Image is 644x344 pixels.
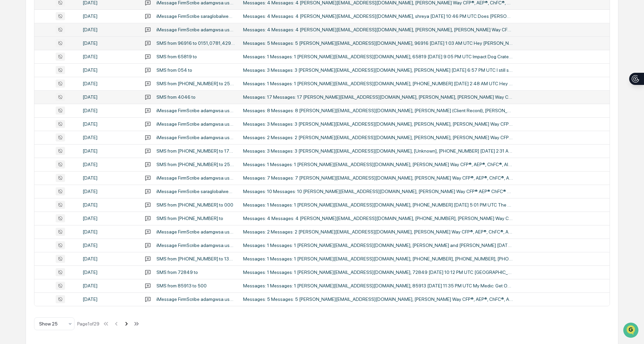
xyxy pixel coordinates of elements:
div: iMessage FirmScribe adamgwsa.uss Conversation with [PERSON_NAME] and [PERSON_NAME] 1 Message [156,243,235,248]
div: 🗄️ [49,86,54,91]
div: Messages: 1 Messages: 1 [PERSON_NAME][EMAIL_ADDRESS][DOMAIN_NAME], [PHONE_NUMBER], [PHONE_NUMBER]... [243,256,513,261]
div: Messages: 1 Messages: 1 [PERSON_NAME][EMAIL_ADDRESS][DOMAIN_NAME], [PERSON_NAME] Way CFP®, AEP®, ... [243,162,513,167]
div: SMS from [PHONE_NUMBER] to [156,216,223,221]
div: Messages: 3 Messages: 3 [PERSON_NAME][EMAIL_ADDRESS][DOMAIN_NAME], [PERSON_NAME], [PERSON_NAME] W... [243,121,513,127]
div: Messages: 2 Messages: 2 [PERSON_NAME][EMAIL_ADDRESS][DOMAIN_NAME], [PERSON_NAME] Way CFP®, AEP®, ... [243,229,513,234]
div: iMessage FirmScribe adamgwsa.uss Conversation with [PERSON_NAME] and [PERSON_NAME] CFP AEP ChFC A... [156,121,235,127]
div: Start new chat [23,52,111,58]
div: [DATE] [83,40,137,46]
div: 🔎 [7,98,12,104]
div: [DATE] [83,81,137,86]
div: Page 1 of 29 [77,321,99,326]
div: Messages: 1 Messages: 1 [PERSON_NAME][EMAIL_ADDRESS][DOMAIN_NAME], 65819 [DATE] 9:05 PM UTC Impac... [243,54,513,59]
div: Messages: 10 Messages: 10 [PERSON_NAME][EMAIL_ADDRESS][DOMAIN_NAME], [PERSON_NAME] Way CFP® AEP® ... [243,189,513,194]
div: SMS from [PHONE_NUMBER] to 2500 [156,81,235,86]
div: Messages: 1 Messages: 1 [PERSON_NAME][EMAIL_ADDRESS][DOMAIN_NAME], [PERSON_NAME] and [PERSON_NAME... [243,243,513,248]
div: SMS from 96916 to 0151,0781,4290,619,453 [156,40,235,46]
div: Messages: 8 Messages: 8 [PERSON_NAME][EMAIL_ADDRESS][DOMAIN_NAME], [PERSON_NAME] (Client Record),... [243,108,513,113]
div: Messages: 2 Messages: 2 [PERSON_NAME][EMAIL_ADDRESS][DOMAIN_NAME], [PERSON_NAME], [PERSON_NAME] W... [243,135,513,140]
div: Messages: 4 Messages: 4 [PERSON_NAME][EMAIL_ADDRESS][DOMAIN_NAME], shreya [DATE] 10:46 PM UTC Doe... [243,13,513,19]
div: SMS from [PHONE_NUMBER] to 000 [156,202,233,208]
div: [DATE] [83,27,137,32]
img: 1746055101610-c473b297-6a78-478c-a979-82029cc54cd1 [7,52,19,64]
div: Messages: 1 Messages: 1 [PERSON_NAME][EMAIL_ADDRESS][DOMAIN_NAME], [PHONE_NUMBER] [DATE] 5:01 PM ... [243,202,513,208]
div: iMessage FirmScribe adamgwsa.uss Conversation with [PERSON_NAME] and [PERSON_NAME] CFP AEP ChFC A... [156,27,235,32]
div: Messages: 3 Messages: 3 [PERSON_NAME][EMAIL_ADDRESS][DOMAIN_NAME], [Unknown], [PHONE_NUMBER] [DAT... [243,148,513,154]
div: iMessage FirmScribe adamgwsa.uss Conversation with [PERSON_NAME] Way CFP AEP ChFC AIF CLU CLTC an... [156,175,235,181]
p: How can we help? [7,14,123,25]
div: SMS from 054 to [156,67,192,73]
div: Messages: 17 Messages: 17 [PERSON_NAME][EMAIL_ADDRESS][DOMAIN_NAME], [PERSON_NAME], [PERSON_NAME]... [243,94,513,100]
div: Messages: 4 Messages: 4 [PERSON_NAME][EMAIL_ADDRESS][DOMAIN_NAME], [PERSON_NAME], [PERSON_NAME] W... [243,27,513,32]
div: iMessage FirmScribe saraglobalwealthstrategies.ios Conversation with [PERSON_NAME] CFP AEP ChFC A... [156,189,235,194]
div: SMS from 85913 to 500 [156,283,207,288]
div: [DATE] [83,189,137,194]
div: SMS from [PHONE_NUMBER] to 13039601116,13042053041,13042223436,13042810504,13042838160,13043191559 [156,256,235,261]
div: iMessage FirmScribe adamgwsa.uss Conversation with [PERSON_NAME] Way CFP AEP ChFC AIF CLU CLTC [P... [156,296,235,302]
div: SMS from [PHONE_NUMBER] to 2500 [156,162,235,167]
div: [DATE] [83,135,137,140]
div: iMessage FirmScribe saraglobalwealthstrategies.ios Conversation with shreya 4 Messages [156,13,235,19]
div: Messages: 5 Messages: 5 [PERSON_NAME][EMAIL_ADDRESS][DOMAIN_NAME], [PERSON_NAME] Way CFP®, AEP®, ... [243,296,513,302]
div: 🖐️ [7,86,12,91]
div: [DATE] [83,296,137,302]
div: [DATE] [83,162,137,167]
div: Messages: 3 Messages: 3 [PERSON_NAME][EMAIL_ADDRESS][DOMAIN_NAME], [PERSON_NAME] [DATE] 6:57 PM U... [243,67,513,73]
span: Attestations [56,85,84,92]
div: [DATE] [83,108,137,113]
span: Pylon [67,114,82,119]
div: Messages: 1 Messages: 1 [PERSON_NAME][EMAIL_ADDRESS][DOMAIN_NAME], [PHONE_NUMBER] [DATE] 2:48 AM ... [243,81,513,86]
div: [DATE] [83,54,137,59]
button: Start new chat [115,54,123,62]
div: Messages: 7 Messages: 7 [PERSON_NAME][EMAIL_ADDRESS][DOMAIN_NAME], [PERSON_NAME] Way CFP®, AEP®, ... [243,175,513,181]
div: SMS from 65819 to [156,54,197,59]
div: Messages: 1 Messages: 1 [PERSON_NAME][EMAIL_ADDRESS][DOMAIN_NAME], 72849 [DATE] 10:12 PM UTC [GEO... [243,270,513,275]
div: SMS from [PHONE_NUMBER] to 17194002462 [156,148,235,154]
div: SMS from 72849 to [156,270,198,275]
a: 🖐️Preclearance [4,82,46,94]
div: [DATE] [83,283,137,288]
div: [DATE] [83,216,137,221]
div: [DATE] [83,94,137,100]
div: [DATE] [83,121,137,127]
iframe: Open customer support [622,322,641,340]
div: [DATE] [83,243,137,248]
div: iMessage FirmScribe adamgwsa.uss Conversation with [PERSON_NAME] CFP AEP ChFC AIF CLU CLTC and [P... [156,229,235,234]
a: 🗄️Attestations [46,82,86,94]
div: [DATE] [83,67,137,73]
div: [DATE] [83,229,137,234]
div: SMS from 4046 to [156,94,196,100]
div: [DATE] [83,13,137,19]
a: 🔎Data Lookup [4,95,45,107]
div: We're available if you need us! [23,58,85,64]
div: Messages: 5 Messages: 5 [PERSON_NAME][EMAIL_ADDRESS][DOMAIN_NAME], 96916 [DATE] 1:03 AM UTC Hey [... [243,40,513,46]
span: Preclearance [13,85,43,92]
div: [DATE] [83,202,137,208]
div: [DATE] [83,175,137,181]
a: Powered byPylon [48,114,82,119]
span: Data Lookup [13,98,42,104]
div: [DATE] [83,148,137,154]
div: iMessage FirmScribe adamgwsa.uss Conversation with [PERSON_NAME] and [PERSON_NAME] CFP AEP ChFC A... [156,135,235,140]
div: Messages: 1 Messages: 1 [PERSON_NAME][EMAIL_ADDRESS][DOMAIN_NAME], 85913 [DATE] 11:35 PM UTC My M... [243,283,513,288]
div: [DATE] [83,256,137,261]
div: iMessage FirmScribe adamgwsa.uss Conversation with [PERSON_NAME] Client Record [PERSON_NAME] [PER... [156,108,235,113]
div: Messages: 4 Messages: 4 [PERSON_NAME][EMAIL_ADDRESS][DOMAIN_NAME], [PHONE_NUMBER], [PERSON_NAME] ... [243,216,513,221]
div: [DATE] [83,270,137,275]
